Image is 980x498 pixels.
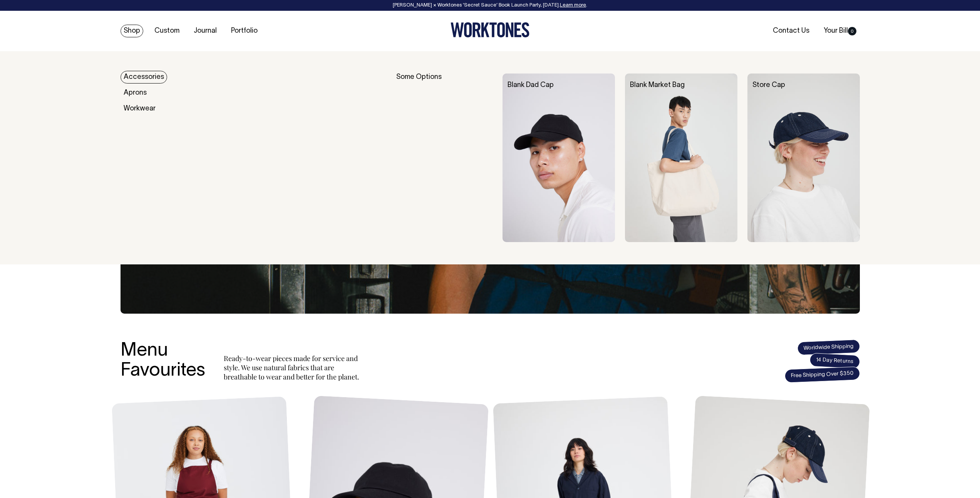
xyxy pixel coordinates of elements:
img: Blank Dad Cap [503,74,615,242]
div: [PERSON_NAME] × Worktones ‘Secret Sauce’ Book Launch Party, [DATE]. . [8,3,972,8]
span: Worldwide Shipping [797,339,860,356]
a: Portfolio [228,25,261,37]
p: Ready-to-wear pieces made for service and style. We use natural fabrics that are breathable to we... [224,354,362,381]
a: Shop [121,25,143,37]
a: Workwear [121,102,159,115]
a: Store Cap [752,82,785,89]
a: Journal [191,25,220,37]
span: Free Shipping Over $350 [784,366,860,383]
span: 14 Day Returns [809,353,860,369]
a: Contact Us [770,25,812,37]
a: Accessories [121,71,167,84]
img: Blank Market Bag [625,74,737,242]
a: Learn more [560,3,586,8]
a: Aprons [121,87,150,99]
h3: Menu Favourites [121,341,205,382]
a: Custom [151,25,183,37]
a: Your Bill0 [821,25,859,37]
img: Store Cap [747,74,860,242]
a: Blank Dad Cap [508,82,554,89]
div: Some Options [396,74,493,242]
a: Blank Market Bag [630,82,685,89]
span: 0 [848,27,856,35]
